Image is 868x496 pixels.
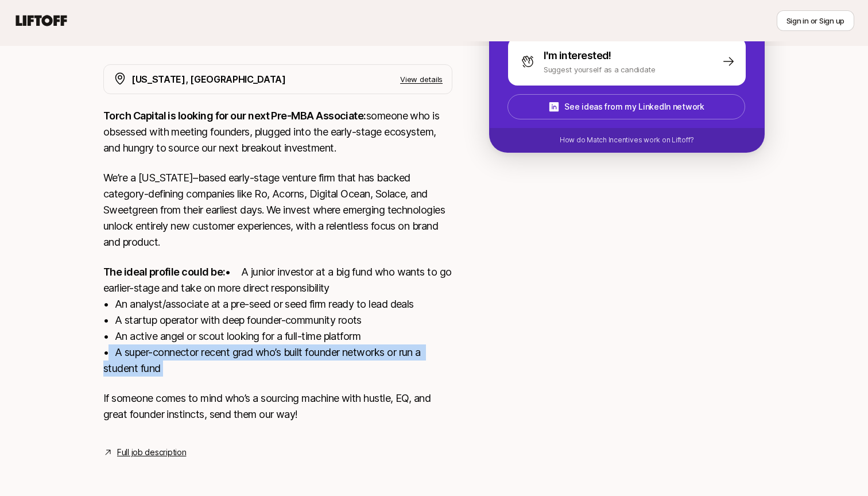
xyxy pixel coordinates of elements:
[777,10,854,31] button: Sign in or Sign up
[103,110,366,122] strong: Torch Capital is looking for our next Pre-MBA Associate:
[103,390,452,423] p: If someone comes to mind who’s a sourcing machine with hustle, EQ, and great founder instincts, s...
[564,100,704,114] p: See ideas from my LinkedIn network
[103,108,452,156] p: someone who is obsessed with meeting founders, plugged into the early-stage ecosystem, and hungry...
[544,48,611,64] p: I'm interested!
[400,73,443,85] p: View details
[544,64,656,75] p: Suggest yourself as a candidate
[507,94,745,119] button: See ideas from my LinkedIn network
[103,266,225,278] strong: The ideal profile could be:
[103,264,452,377] p: • A junior investor at a big fund who wants to go earlier-stage and take on more direct responsib...
[560,135,694,145] p: How do Match Incentives work on Liftoff?
[103,170,452,250] p: We’re a [US_STATE]–based early-stage venture firm that has backed category-defining companies lik...
[131,72,286,87] p: [US_STATE], [GEOGRAPHIC_DATA]
[117,445,186,459] a: Full job description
